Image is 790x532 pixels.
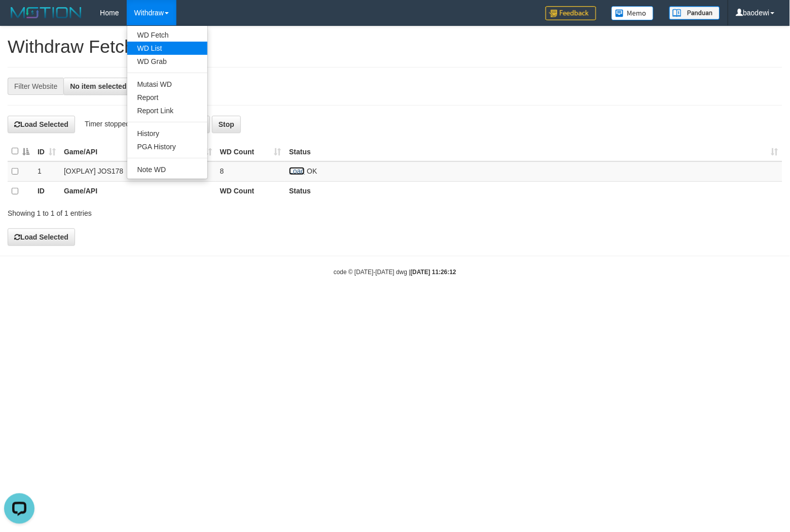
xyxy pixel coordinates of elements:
[4,4,34,35] button: Open LiveChat chat widget
[212,116,241,133] button: Stop
[8,78,63,95] div: Filter Website
[60,142,216,161] th: Game/API: activate to sort column ascending
[334,269,456,276] small: code © [DATE]-[DATE] dwg |
[60,181,216,201] th: Game/API
[216,142,285,161] th: WD Count: activate to sort column ascending
[127,42,207,55] a: WD List
[8,204,321,218] div: Showing 1 to 1 of 1 entries
[127,91,207,104] a: Report
[127,78,207,91] a: Mutasi WD
[33,181,60,201] th: ID
[127,104,207,117] a: Report Link
[8,228,75,246] button: Load Selected
[411,269,456,276] strong: [DATE] 11:26:12
[8,5,85,20] img: MOTION_logo.png
[127,28,207,42] a: WD Fetch
[546,6,596,20] img: Feedback.jpg
[8,116,75,133] button: Load Selected
[669,6,720,20] img: panduan.png
[85,120,130,128] span: Timer stopped
[33,161,60,181] td: 1
[220,167,224,175] span: 8
[127,163,207,176] a: Note WD
[612,6,654,20] img: Button%20Memo.svg
[63,78,139,95] button: No item selected
[33,142,60,161] th: ID: activate to sort column ascending
[127,55,207,68] a: WD Grab
[60,161,216,181] td: [OXPLAY] JOS178
[307,167,317,175] span: OK
[8,37,782,57] h1: Withdraw Fetch
[285,181,782,201] th: Status
[127,140,207,153] a: PGA History
[285,142,782,161] th: Status: activate to sort column ascending
[127,127,207,140] a: History
[70,82,126,90] span: No item selected
[289,167,305,175] a: Load
[216,181,285,201] th: WD Count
